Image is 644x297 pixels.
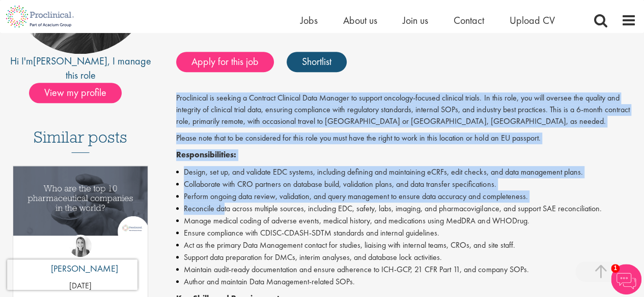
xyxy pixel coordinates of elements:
li: Collaborate with CRO partners on database build, validation plans, and data transfer specifications. [176,178,636,190]
a: About us [343,14,377,27]
a: View my profile [29,85,132,98]
span: View my profile [29,83,122,103]
a: Hannah Burke [PERSON_NAME] [43,235,118,280]
li: Author and maintain Data Management-related SOPs. [176,276,636,288]
a: Upload CV [510,14,555,27]
li: Perform ongoing data review, validation, and query management to ensure data accuracy and complet... [176,190,636,203]
a: Apply for this job [176,52,274,72]
p: Proclinical is seeking a Contract Clinical Data Manager to support oncology-focused clinical tria... [176,92,636,127]
li: Act as the primary Data Management contact for studies, liaising with internal teams, CROs, and s... [176,239,636,251]
div: Hi I'm , I manage this role [8,54,153,83]
a: Join us [403,14,428,27]
iframe: reCAPTCHA [7,259,137,290]
img: Top 10 pharmaceutical companies in the world 2025 [13,166,148,236]
span: 1 [611,264,620,273]
li: Ensure compliance with CDISC-CDASH-SDTM standards and internal guidelines. [176,227,636,239]
p: Please note that to be considered for this role you must have the right to work in this location ... [176,133,636,144]
img: Hannah Burke [69,235,92,257]
a: Jobs [300,14,318,27]
a: Shortlist [287,52,347,72]
li: Maintain audit-ready documentation and ensure adherence to ICH-GCP, 21 CFR Part 11, and company S... [176,263,636,276]
li: Design, set up, and validate EDC systems, including defining and maintaining eCRFs, edit checks, ... [176,166,636,178]
a: Link to a post [13,166,148,256]
strong: Responsibilities: [176,149,236,160]
li: Support data preparation for DMCs, interim analyses, and database lock activities. [176,251,636,263]
a: [PERSON_NAME] [33,54,107,68]
li: Reconcile data across multiple sources, including EDC, safety, labs, imaging, and pharmacovigilan... [176,203,636,215]
h3: Similar posts [34,128,127,153]
li: Manage medical coding of adverse events, medical history, and medications using MedDRA and WHODrug. [176,215,636,227]
a: Contact [454,14,484,27]
img: Chatbot [611,264,641,294]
